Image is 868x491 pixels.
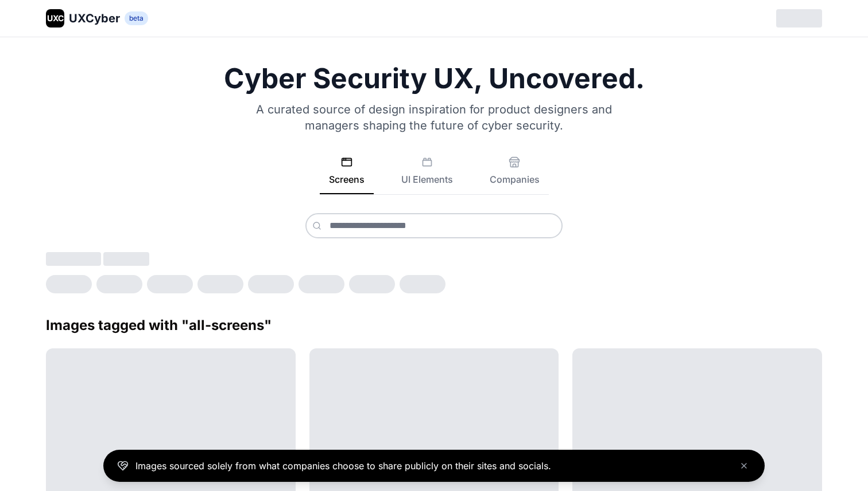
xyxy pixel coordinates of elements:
button: Companies [480,156,549,194]
button: Screens [320,156,374,194]
p: A curated source of design inspiration for product designers and managers shaping the future of c... [241,101,627,133]
h2: Images tagged with " all-screens " [46,316,822,335]
a: UXCUXCyberbeta [46,9,148,28]
button: Close banner [737,459,751,473]
span: UXC [47,13,64,24]
p: Images sourced solely from what companies choose to share publicly on their sites and socials. [135,459,551,473]
h1: Cyber Security UX, Uncovered. [46,65,822,92]
button: UI Elements [392,156,462,194]
span: UXCyber [69,10,120,26]
span: beta [125,11,148,25]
